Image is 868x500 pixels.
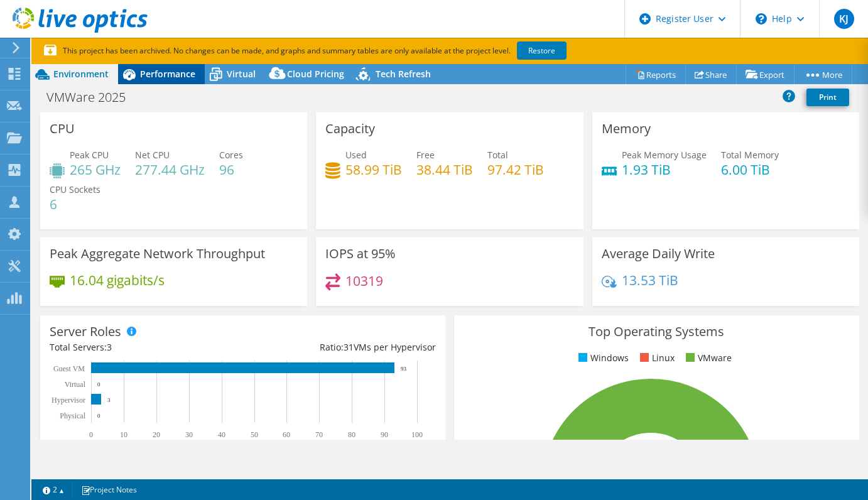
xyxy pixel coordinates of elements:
h4: 13.53 TiB [622,273,678,287]
span: CPU Sockets [50,183,100,195]
h4: 38.44 TiB [416,163,473,177]
text: 0 [97,413,100,419]
a: Project Notes [72,482,146,497]
span: Total [487,149,508,161]
text: 60 [283,430,290,439]
text: 100 [411,430,423,439]
text: Guest VM [53,364,85,373]
h3: Memory [602,122,651,136]
h4: 97.42 TiB [487,163,544,177]
h3: Server Roles [50,325,121,339]
text: Hypervisor [52,396,85,405]
span: Virtual [227,68,256,80]
h3: Top Operating Systems [464,325,850,339]
span: Cores [219,149,243,161]
h4: 265 GHz [70,163,121,177]
span: Cloud Pricing [287,68,344,80]
h1: VMWare 2025 [41,90,145,104]
text: 30 [185,430,193,439]
h4: 16.04 gigabits/s [70,273,165,287]
h3: IOPS at 95% [325,247,396,261]
svg: \n [756,13,767,24]
span: Total Memory [721,149,779,161]
text: 3 [107,397,111,403]
a: Restore [517,41,567,60]
text: 0 [97,381,100,388]
h4: 6 [50,197,100,211]
span: KJ [834,9,854,29]
a: Reports [626,65,686,84]
text: 93 [401,366,407,372]
h4: 1.93 TiB [622,163,707,177]
div: Ratio: VMs per Hypervisor [242,340,435,354]
text: Physical [60,411,85,420]
span: Environment [53,68,109,80]
p: This project has been archived. No changes can be made, and graphs and summary tables are only av... [44,44,659,58]
span: Free [416,149,435,161]
span: Performance [140,68,195,80]
h3: Capacity [325,122,375,136]
text: 70 [315,430,323,439]
a: 2 [34,482,73,497]
h4: 96 [219,163,243,177]
text: Virtual [65,380,86,389]
a: More [794,65,852,84]
span: Peak Memory Usage [622,149,707,161]
text: 50 [251,430,258,439]
h4: 277.44 GHz [135,163,205,177]
span: Tech Refresh [376,68,431,80]
li: Linux [637,351,675,365]
span: 3 [107,341,112,353]
h4: 58.99 TiB [345,163,402,177]
text: 10 [120,430,127,439]
h4: 10319 [345,274,383,288]
text: 40 [218,430,225,439]
li: VMware [683,351,732,365]
li: Windows [575,351,629,365]
a: Share [685,65,737,84]
span: Used [345,149,367,161]
h3: Peak Aggregate Network Throughput [50,247,265,261]
h3: CPU [50,122,75,136]
div: Total Servers: [50,340,242,354]
a: Export [736,65,795,84]
text: 0 [89,430,93,439]
span: 31 [344,341,354,353]
text: 20 [153,430,160,439]
span: Net CPU [135,149,170,161]
span: Peak CPU [70,149,109,161]
h4: 6.00 TiB [721,163,779,177]
text: 90 [381,430,388,439]
h3: Average Daily Write [602,247,715,261]
text: 80 [348,430,355,439]
a: Print [806,89,849,106]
